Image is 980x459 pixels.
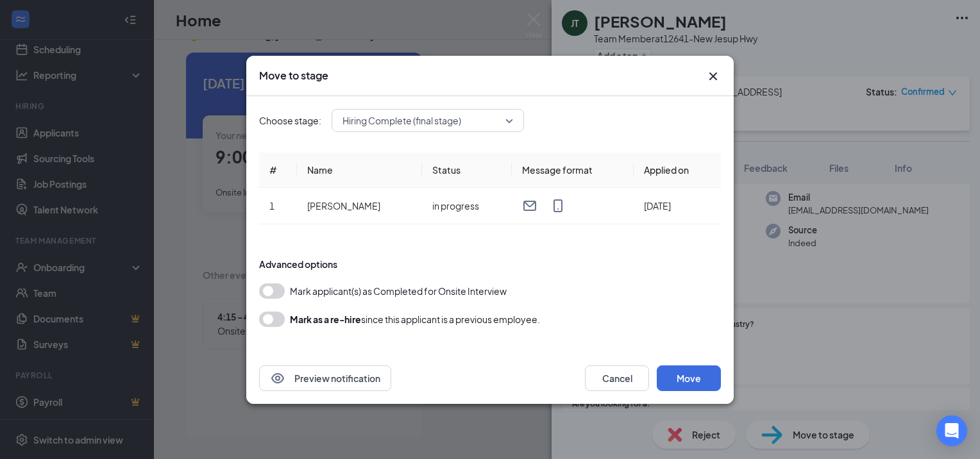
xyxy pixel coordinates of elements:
h3: Move to stage [259,69,328,83]
th: Applied on [634,153,721,188]
button: Close [705,69,721,84]
span: Hiring Complete (final stage) [342,111,461,130]
svg: Cross [705,69,721,84]
div: Advanced options [259,258,721,271]
th: # [259,153,297,188]
b: Mark as a re-hire [290,313,361,325]
td: [DATE] [634,188,721,224]
svg: MobileSms [550,198,566,213]
svg: Eye [270,371,285,386]
svg: Email [522,198,537,213]
th: Status [422,153,512,188]
span: 1 [269,200,275,212]
div: since this applicant is a previous employee. [290,312,540,327]
th: Name [297,153,422,188]
div: Open Intercom Messenger [936,415,967,446]
span: Mark applicant(s) as Completed for Onsite Interview [290,283,507,299]
th: Message format [512,153,634,188]
button: EyePreview notification [259,365,391,391]
td: in progress [422,188,512,224]
span: Choose stage: [259,113,321,128]
td: [PERSON_NAME] [297,188,422,224]
button: Cancel [585,365,649,391]
button: Move [657,365,721,391]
